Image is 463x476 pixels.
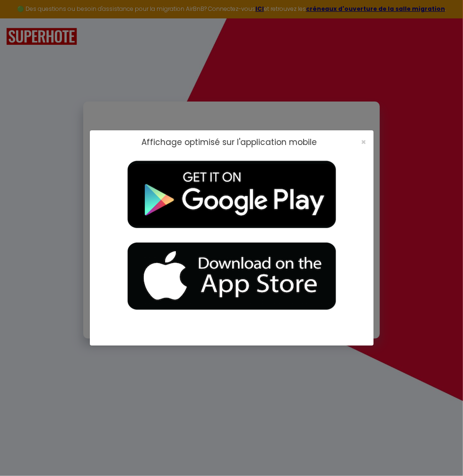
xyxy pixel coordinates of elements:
button: Ouvrir le widget de chat LiveChat [8,4,36,32]
img: appStore [114,236,350,317]
img: playMarket [114,154,350,236]
button: Close [361,138,367,146]
span: × [361,136,367,148]
h2: Affichage optimisé sur l'application mobile [141,137,317,147]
